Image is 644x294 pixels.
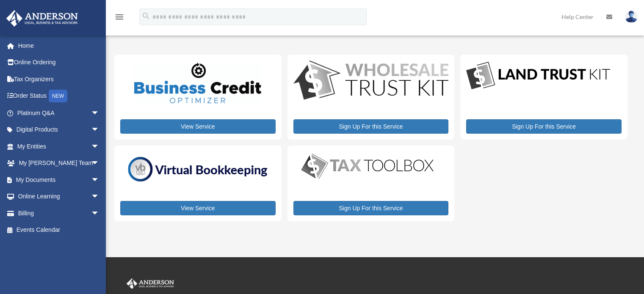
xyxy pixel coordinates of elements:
a: Tax Organizers [6,71,112,88]
img: LandTrust_lgo-1.jpg [466,60,610,91]
span: arrow_drop_down [91,155,108,172]
img: User Pic [625,11,638,23]
a: View Service [120,119,276,134]
span: arrow_drop_down [91,104,108,122]
span: arrow_drop_down [91,205,108,222]
span: arrow_drop_down [91,188,108,206]
a: Platinum Q&Aarrow_drop_down [6,104,112,121]
div: NEW [49,90,67,102]
span: arrow_drop_down [91,171,108,189]
img: taxtoolbox_new-1.webp [293,151,442,181]
a: Home [6,37,112,54]
a: My [PERSON_NAME] Teamarrow_drop_down [6,155,112,172]
a: My Documentsarrow_drop_down [6,171,112,188]
a: Online Learningarrow_drop_down [6,188,112,205]
a: View Service [120,201,276,215]
img: Anderson Advisors Platinum Portal [4,10,80,27]
span: arrow_drop_down [91,138,108,155]
img: Anderson Advisors Platinum Portal [125,278,176,289]
a: Sign Up For this Service [293,201,449,215]
a: Order StatusNEW [6,88,112,105]
a: Billingarrow_drop_down [6,205,112,222]
a: My Entitiesarrow_drop_down [6,138,112,155]
a: Sign Up For this Service [466,119,622,134]
a: Online Ordering [6,54,112,71]
a: menu [114,15,124,22]
a: Events Calendar [6,222,112,239]
span: arrow_drop_down [91,121,108,139]
img: WS-Trust-Kit-lgo-1.jpg [293,60,449,102]
a: Digital Productsarrow_drop_down [6,121,108,138]
a: Sign Up For this Service [293,119,449,134]
i: menu [114,12,124,22]
i: search [141,11,151,21]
